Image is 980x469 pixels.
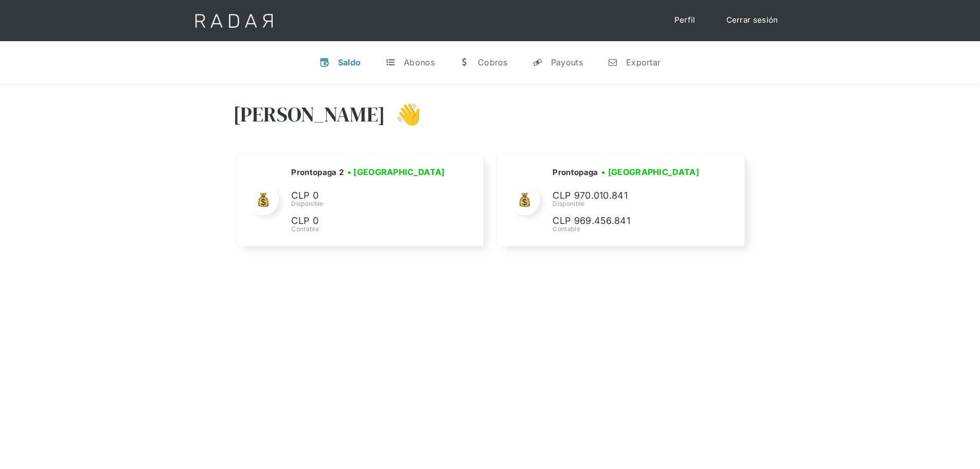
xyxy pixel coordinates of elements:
[478,57,508,67] div: Cobros
[291,214,446,229] p: CLP 0
[626,57,661,67] div: Exportar
[404,57,435,67] div: Abonos
[291,199,448,209] div: Disponible
[551,57,583,67] div: Payouts
[291,167,344,178] h2: Prontopaga 2
[347,166,445,178] h3: • [GEOGRAPHIC_DATA]
[532,57,543,67] div: y
[291,188,446,203] p: CLP 0
[385,57,396,67] div: t
[291,224,448,234] div: Contable
[553,199,707,209] div: Disponible
[338,57,361,67] div: Saldo
[553,188,707,203] p: CLP 970.010.841
[553,167,598,178] h2: Prontopaga
[601,166,699,178] h3: • [GEOGRAPHIC_DATA]
[553,214,707,229] p: CLP 969.456.841
[319,57,330,67] div: v
[716,10,789,30] a: Cerrar sesión
[385,101,421,127] h3: 👋
[459,57,470,67] div: w
[233,101,386,127] h3: [PERSON_NAME]
[553,224,707,234] div: Contable
[664,10,706,30] a: Perfil
[608,57,618,67] div: n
